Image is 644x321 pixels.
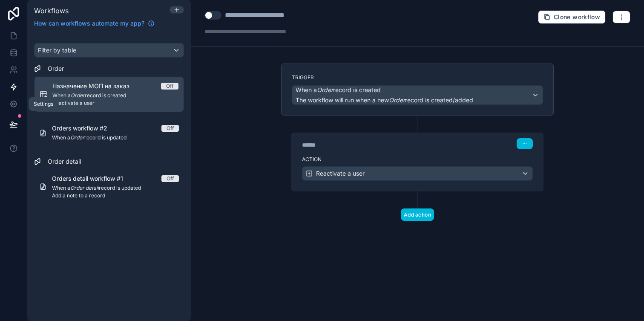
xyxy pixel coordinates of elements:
span: When a record is created [296,86,381,94]
span: How can workflows automate my app? [34,19,144,28]
em: Order [317,86,333,93]
span: Workflows [34,6,69,15]
em: Order [389,96,405,104]
button: Reactivate a user [302,166,533,181]
span: The workflow will run when a new record is created/added [296,96,473,104]
label: Action [302,156,533,163]
a: How can workflows automate my app? [31,19,158,28]
label: Trigger [292,74,543,81]
button: When aOrderrecord is createdThe workflow will run when a newOrderrecord is created/added [292,85,543,105]
button: Add action [401,208,434,221]
button: Clone workflow [538,10,606,24]
div: Settings [34,101,53,107]
span: Reactivate a user [316,169,365,178]
span: Clone workflow [554,13,600,21]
